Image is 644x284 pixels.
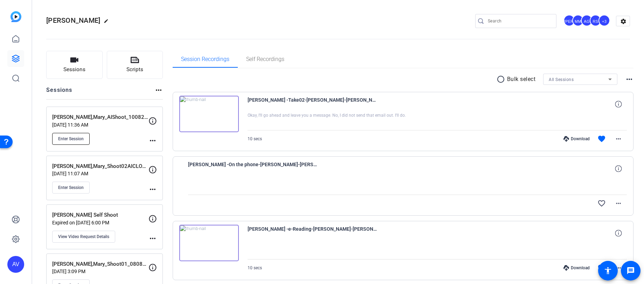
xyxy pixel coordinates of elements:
p: Expired on [DATE] 6:00 PM [52,220,148,225]
img: thumb-nail [179,96,239,132]
p: [DATE] 3:09 PM [52,269,148,274]
mat-icon: more_horiz [148,234,157,243]
mat-icon: favorite_border [597,199,606,208]
span: Scripts [126,66,143,74]
button: Enter Session [52,133,90,145]
span: Enter Session [58,136,84,142]
span: Enter Session [58,185,84,190]
p: Bulk select [507,75,536,83]
mat-icon: favorite [597,264,606,272]
div: [PERSON_NAME] [563,15,575,26]
span: [PERSON_NAME] -On the phone-[PERSON_NAME]-[PERSON_NAME]-Shoot01-08082024-2024-08-08-14-57-06-608-0 [188,160,318,177]
h2: Sessions [46,86,72,99]
mat-icon: radio_button_unchecked [497,75,507,83]
p: [DATE] 11:07 AM [52,171,148,176]
p: [DATE] 11:36 AM [52,122,148,128]
span: [PERSON_NAME] [46,16,100,25]
p: [PERSON_NAME],Mary_Shoot01_08082024 [52,260,148,268]
mat-icon: accessibility [604,266,612,275]
mat-icon: more_horiz [148,185,157,194]
mat-icon: more_horiz [614,264,623,272]
div: Download [560,265,593,271]
span: [PERSON_NAME] -Take02-[PERSON_NAME]-[PERSON_NAME]-Shoot01-08082024-2024-08-08-14-57-19-406-0 [248,96,377,113]
ngx-avatar: René Snow [590,15,602,27]
div: Download [560,136,593,142]
mat-icon: message [626,266,635,275]
button: View Video Request Details [52,231,115,243]
ngx-avatar: Julie Anne Ines [563,15,576,27]
mat-icon: settings [616,16,630,27]
button: Scripts [107,51,163,79]
span: Sessions [63,66,85,74]
button: Enter Session [52,182,90,194]
span: 10 secs [248,265,262,270]
mat-icon: more_horiz [614,199,623,208]
span: View Video Request Details [58,234,109,239]
button: Sessions [46,51,103,79]
mat-icon: favorite [597,135,606,143]
div: +3 [598,15,610,26]
span: [PERSON_NAME] -e-Reading-[PERSON_NAME]-[PERSON_NAME]-Shoot01-08082024-2024-08-08-14-55-40-367-0 [248,225,377,242]
input: Search [488,17,551,25]
img: thumb-nail [179,225,239,261]
div: MM [572,15,584,26]
ngx-avatar: Mike Margol [572,15,584,27]
p: [PERSON_NAME] Self Shoot [52,211,148,219]
div: RS [590,15,601,26]
mat-icon: more_horiz [614,135,623,143]
img: blue-gradient.svg [11,11,21,22]
mat-icon: more_horiz [625,75,633,83]
div: AV [7,256,24,273]
p: [PERSON_NAME],Mary_AIShoot_10082025 [52,113,148,121]
ngx-avatar: Andrew Garton [581,15,593,27]
span: All Sessions [549,77,574,82]
mat-icon: more_horiz [154,86,163,94]
span: Self Recordings [246,56,284,62]
mat-icon: more_horiz [148,136,157,145]
mat-icon: edit [104,19,112,27]
span: 10 secs [248,136,262,141]
div: AG [581,15,593,26]
p: [PERSON_NAME],Mary_Shoot02AICLONE_01062025 [52,162,148,170]
span: Session Recordings [181,56,229,62]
